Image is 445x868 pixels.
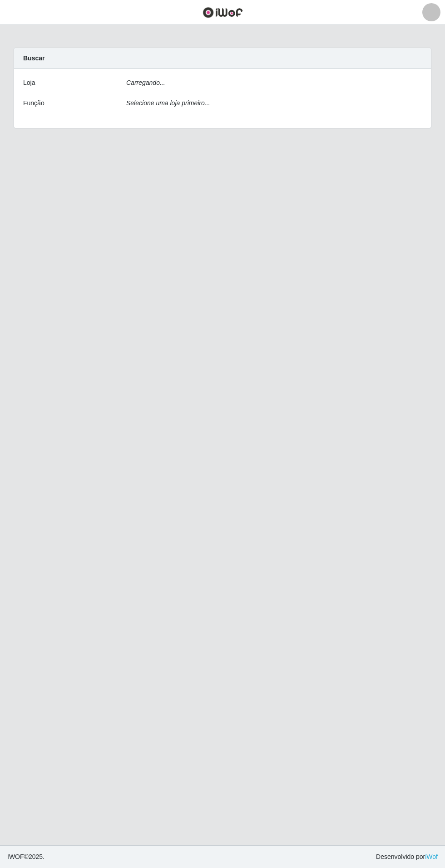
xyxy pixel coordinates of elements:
[7,853,24,860] span: IWOF
[23,78,35,88] label: Loja
[126,79,165,86] i: Carregando...
[23,98,44,108] label: Função
[126,99,210,107] i: Selecione uma loja primeiro...
[23,54,44,62] strong: Buscar
[376,852,438,862] span: Desenvolvido por
[7,852,44,862] span: © 2025 .
[425,853,438,860] a: iWof
[203,7,243,18] img: CoreUI Logo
